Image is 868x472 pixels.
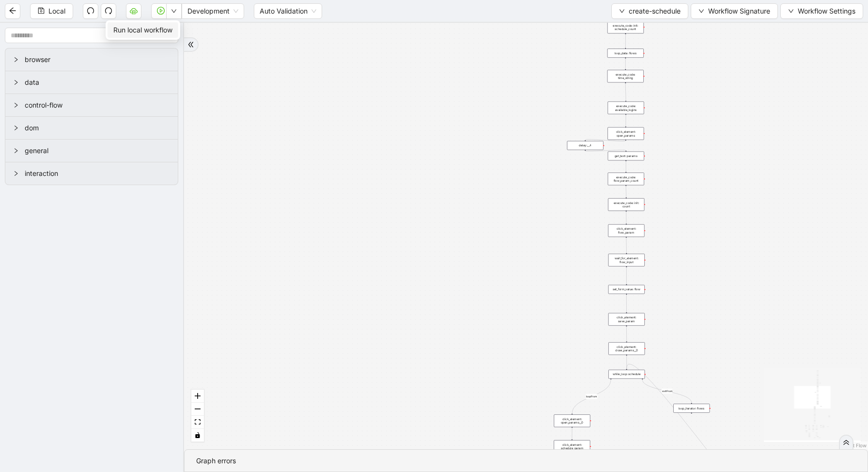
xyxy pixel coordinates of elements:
button: downWorkflow Settings [780,3,863,19]
div: click_element: save_param [608,313,645,326]
div: click_element: open_params [607,127,644,140]
span: control-flow [25,100,170,110]
button: toggle interactivity [191,429,204,442]
span: double-right [843,439,850,446]
a: React Flow attribution [841,442,867,448]
span: down [788,8,794,14]
span: right [13,148,19,154]
div: loop_data: flows [607,48,644,58]
div: execute_code: available_logins [608,102,644,114]
button: zoom out [191,403,204,416]
span: down [171,8,177,14]
div: execute_code: time_string [607,70,644,82]
div: execute_code: flow_param_count [608,173,644,185]
span: Development [187,4,238,18]
div: click_element: schedule_param [554,440,590,453]
span: Run local workflow [113,25,172,35]
button: downcreate-schedule [611,3,688,19]
g: Edge from execute_code: flow_param_count to execute_code: init: count [626,186,626,197]
div: execute_code: init: schedule_count [607,21,644,33]
button: undo [83,3,98,19]
button: down [166,3,182,19]
div: while_loop: schedule [608,370,645,379]
span: general [25,145,170,156]
div: click_element: close_params__0 [608,342,645,355]
span: plus-circle [688,416,695,423]
div: loop_iterator: flows [673,404,710,413]
div: execute_code: init: count [608,198,644,211]
span: Workflow Signature [708,6,770,16]
div: control-flow [5,94,178,116]
span: data [25,77,170,88]
g: Edge from while_loop: schedule to loop_iterator: flows [642,379,691,403]
span: redo [105,7,112,15]
span: cloud-server [130,7,138,15]
span: right [13,57,19,63]
span: right [13,102,19,108]
div: get_text: params [608,152,644,161]
div: set_form_value: flow [608,285,645,294]
span: undo [87,7,94,15]
button: zoom in [191,390,204,403]
span: down [698,8,704,14]
button: downWorkflow Signature [691,3,778,19]
span: browser [25,54,170,65]
button: arrow-left [5,3,20,19]
span: right [13,125,19,131]
div: wait_for_element: flow_input [608,254,645,267]
g: Edge from while_loop: schedule to click_element: open_params__0 [572,379,611,413]
div: interaction [5,162,178,185]
g: Edge from click_element: open_params to delay:__4 [585,140,626,142]
div: general [5,140,178,162]
button: fit view [191,416,204,429]
span: Workflow Settings [798,6,855,16]
span: down [619,8,625,14]
g: Edge from delay:__4 to get_text: params [585,150,626,151]
span: arrow-left [9,7,16,15]
div: data [5,71,178,94]
div: dom [5,117,178,139]
span: Auto Validation [260,4,316,18]
span: right [13,171,19,176]
div: click_element: flow_param [608,224,644,237]
button: cloud-server [126,3,141,19]
div: click_element: open_params__0 [554,414,590,427]
span: dom [25,123,170,133]
span: Local [48,6,65,16]
span: save [38,7,45,14]
span: play-circle [157,7,165,15]
div: delay:__4 [567,141,604,150]
g: Edge from execute_code: time_string to execute_code: available_logins [625,83,626,101]
div: loop_iterator: flowsplus-circle [673,404,710,413]
div: browser [5,48,178,71]
button: redo [101,3,116,19]
button: play-circle [151,3,167,19]
span: double-right [187,41,194,48]
button: saveLocal [30,3,73,19]
span: interaction [25,168,170,179]
span: create-schedule [629,6,681,16]
span: right [13,79,19,85]
div: Graph errors [196,456,856,466]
